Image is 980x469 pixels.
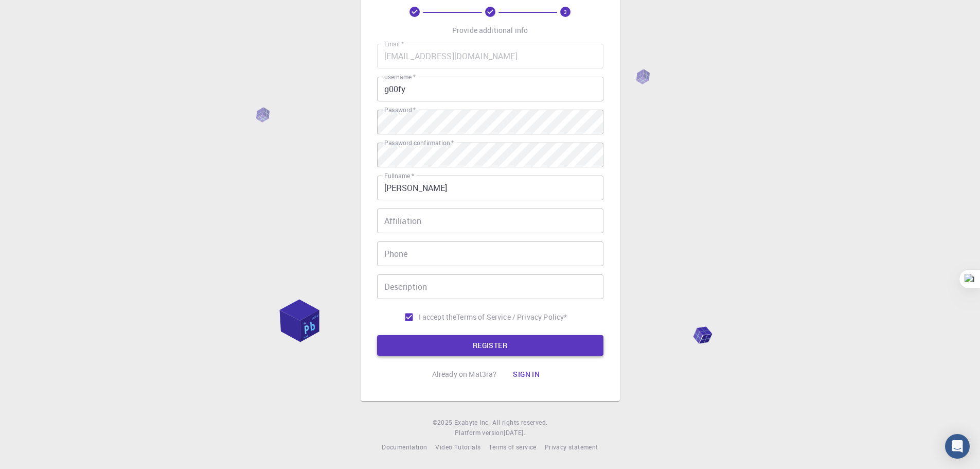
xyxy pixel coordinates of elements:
[382,443,427,451] span: Documentation
[435,443,480,451] span: Video Tutorials
[492,418,547,428] span: All rights reserved.
[419,312,457,322] span: I accept the
[456,312,567,322] p: Terms of Service / Privacy Policy *
[377,335,603,356] button: REGISTER
[545,443,598,451] span: Privacy statement
[452,25,528,36] p: Provide additional info
[435,442,480,453] a: Video Tutorials
[455,428,504,438] span: Platform version
[489,442,536,453] a: Terms of service
[504,428,525,437] span: [DATE] .
[489,443,536,451] span: Terms of service
[505,364,548,385] button: Sign in
[454,418,490,426] span: Exabyte Inc.
[384,106,416,114] label: Password
[384,40,404,48] label: Email
[432,369,497,379] p: Already on Mat3ra?
[564,8,567,15] text: 3
[456,312,567,322] a: Terms of Service / Privacy Policy*
[545,442,598,453] a: Privacy statement
[384,171,414,180] label: Fullname
[382,442,427,453] a: Documentation
[433,418,454,428] span: © 2025
[384,138,454,147] label: Password confirmation
[945,434,970,459] div: Open Intercom Messenger
[384,73,416,81] label: username
[454,418,490,428] a: Exabyte Inc.
[504,428,525,438] a: [DATE].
